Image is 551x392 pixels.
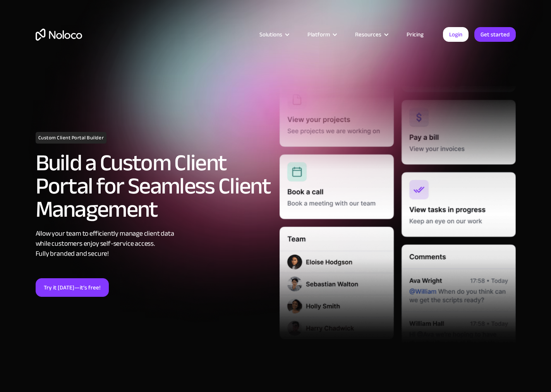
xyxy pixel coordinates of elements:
[250,29,298,39] div: Solutions
[443,27,469,42] a: Login
[397,29,433,39] a: Pricing
[355,29,381,39] div: Resources
[307,29,330,39] div: Platform
[474,27,516,42] a: Get started
[36,278,109,297] a: Try it [DATE]—it’s free!
[36,229,272,259] div: Allow your team to efficiently manage client data while customers enjoy self-service access. Full...
[345,29,397,39] div: Resources
[36,151,272,221] h2: Build a Custom Client Portal for Seamless Client Management
[259,29,282,39] div: Solutions
[298,29,345,39] div: Platform
[36,29,82,41] a: home
[36,132,107,144] h1: Custom Client Portal Builder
